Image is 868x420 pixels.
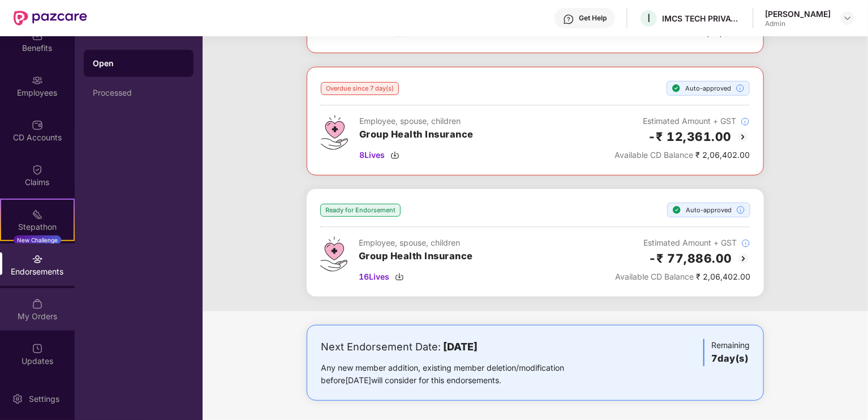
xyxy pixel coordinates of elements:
img: svg+xml;base64,PHN2ZyBpZD0iU3RlcC1Eb25lLTE2eDE2IiB4bWxucz0iaHR0cDovL3d3dy53My5vcmcvMjAwMC9zdmciIH... [672,84,681,93]
img: svg+xml;base64,PHN2ZyBpZD0iSW5mb18tXzMyeDMyIiBkYXRhLW5hbWU9IkluZm8gLSAzMngzMiIgeG1sbnM9Imh0dHA6Ly... [736,84,745,93]
img: svg+xml;base64,PHN2ZyBpZD0iRHJvcGRvd24tMzJ4MzIiIHhtbG5zPSJodHRwOi8vd3d3LnczLm9yZy8yMDAwL3N2ZyIgd2... [843,14,852,23]
div: Open [93,58,184,69]
img: svg+xml;base64,PHN2ZyBpZD0iRW5kb3JzZW1lbnRzIiB4bWxucz0iaHR0cDovL3d3dy53My5vcmcvMjAwMC9zdmciIHdpZH... [32,254,43,265]
img: svg+xml;base64,PHN2ZyBpZD0iRG93bmxvYWQtMzJ4MzIiIHhtbG5zPSJodHRwOi8vd3d3LnczLm9yZy8yMDAwL3N2ZyIgd2... [395,272,404,281]
img: svg+xml;base64,PHN2ZyBpZD0iQmFjay0yMHgyMCIgeG1sbnM9Imh0dHA6Ly93d3cudzMub3JnLzIwMDAvc3ZnIiB3aWR0aD... [736,130,750,144]
img: svg+xml;base64,PHN2ZyBpZD0iTXlfT3JkZXJzIiBkYXRhLW5hbWU9Ik15IE9yZGVycyIgeG1sbnM9Imh0dHA6Ly93d3cudz... [32,298,43,310]
h3: Group Health Insurance [359,249,473,264]
div: ₹ 2,06,402.00 [615,149,750,161]
div: Remaining [703,339,750,366]
img: svg+xml;base64,PHN2ZyBpZD0iRW1wbG95ZWVzIiB4bWxucz0iaHR0cDovL3d3dy53My5vcmcvMjAwMC9zdmciIHdpZHRoPS... [32,75,43,86]
img: svg+xml;base64,PHN2ZyBpZD0iQmFjay0yMHgyMCIgeG1sbnM9Imh0dHA6Ly93d3cudzMub3JnLzIwMDAvc3ZnIiB3aWR0aD... [737,252,750,265]
img: svg+xml;base64,PHN2ZyBpZD0iSW5mb18tXzMyeDMyIiBkYXRhLW5hbWU9IkluZm8gLSAzMngzMiIgeG1sbnM9Imh0dHA6Ly... [741,117,750,126]
img: svg+xml;base64,PHN2ZyB4bWxucz0iaHR0cDovL3d3dy53My5vcmcvMjAwMC9zdmciIHdpZHRoPSI0Ny43MTQiIGhlaWdodD... [321,115,348,150]
div: Next Endorsement Date: [321,339,600,355]
h3: Group Health Insurance [359,127,474,142]
span: 16 Lives [359,271,389,283]
div: Overdue since 7 day(s) [321,82,399,95]
div: Settings [25,393,63,405]
img: svg+xml;base64,PHN2ZyBpZD0iQ0RfQWNjb3VudHMiIGRhdGEtbmFtZT0iQ0QgQWNjb3VudHMiIHhtbG5zPSJodHRwOi8vd3... [32,119,43,131]
img: svg+xml;base64,PHN2ZyBpZD0iU2V0dGluZy0yMHgyMCIgeG1sbnM9Imh0dHA6Ly93d3cudzMub3JnLzIwMDAvc3ZnIiB3aW... [12,393,23,405]
span: I [647,11,650,25]
h2: -₹ 77,886.00 [648,249,732,268]
div: ₹ 2,06,402.00 [615,271,750,283]
div: Employee, spouse, children [359,237,473,249]
div: New Challenge [14,235,61,245]
img: svg+xml;base64,PHN2ZyBpZD0iSW5mb18tXzMyeDMyIiBkYXRhLW5hbWU9IkluZm8gLSAzMngzMiIgeG1sbnM9Imh0dHA6Ly... [741,239,750,248]
img: svg+xml;base64,PHN2ZyBpZD0iQ2xhaW0iIHhtbG5zPSJodHRwOi8vd3d3LnczLm9yZy8yMDAwL3N2ZyIgd2lkdGg9IjIwIi... [32,164,43,175]
div: Auto-approved [667,81,750,96]
span: Available CD Balance [615,272,694,281]
div: Stepathon [1,221,74,233]
div: Any new member addition, existing member deletion/modification before [DATE] will consider for th... [321,362,600,387]
img: New Pazcare Logo [14,11,87,25]
img: svg+xml;base64,PHN2ZyB4bWxucz0iaHR0cDovL3d3dy53My5vcmcvMjAwMC9zdmciIHdpZHRoPSIyMSIgaGVpZ2h0PSIyMC... [32,209,43,220]
h3: 7 day(s) [711,352,750,366]
div: Employee, spouse, children [359,115,474,127]
div: Estimated Amount + GST [615,115,750,127]
div: Processed [93,88,184,97]
img: svg+xml;base64,PHN2ZyBpZD0iSW5mb18tXzMyeDMyIiBkYXRhLW5hbWU9IkluZm8gLSAzMngzMiIgeG1sbnM9Imh0dHA6Ly... [736,205,745,215]
h2: -₹ 12,361.00 [648,127,732,146]
img: svg+xml;base64,PHN2ZyBpZD0iRG93bmxvYWQtMzJ4MzIiIHhtbG5zPSJodHRwOi8vd3d3LnczLm9yZy8yMDAwL3N2ZyIgd2... [390,151,399,160]
span: 8 Lives [359,149,385,161]
div: [PERSON_NAME] [765,8,831,19]
img: svg+xml;base64,PHN2ZyBpZD0iU3RlcC1Eb25lLTE2eDE2IiB4bWxucz0iaHR0cDovL3d3dy53My5vcmcvMjAwMC9zdmciIH... [672,205,681,215]
div: Get Help [579,14,607,23]
img: svg+xml;base64,PHN2ZyB4bWxucz0iaHR0cDovL3d3dy53My5vcmcvMjAwMC9zdmciIHdpZHRoPSI0Ny43MTQiIGhlaWdodD... [320,237,347,272]
div: Ready for Endorsement [320,204,401,217]
b: [DATE] [443,341,478,353]
div: Admin [765,19,831,28]
span: Available CD Balance [615,150,693,160]
img: svg+xml;base64,PHN2ZyBpZD0iVXBkYXRlZCIgeG1sbnM9Imh0dHA6Ly93d3cudzMub3JnLzIwMDAvc3ZnIiB3aWR0aD0iMj... [32,343,43,354]
div: Auto-approved [667,203,750,217]
img: svg+xml;base64,PHN2ZyBpZD0iSGVscC0zMngzMiIgeG1sbnM9Imh0dHA6Ly93d3cudzMub3JnLzIwMDAvc3ZnIiB3aWR0aD... [563,14,574,25]
div: Estimated Amount + GST [615,237,750,249]
div: IMCS TECH PRIVATE LIMITED [662,13,741,24]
